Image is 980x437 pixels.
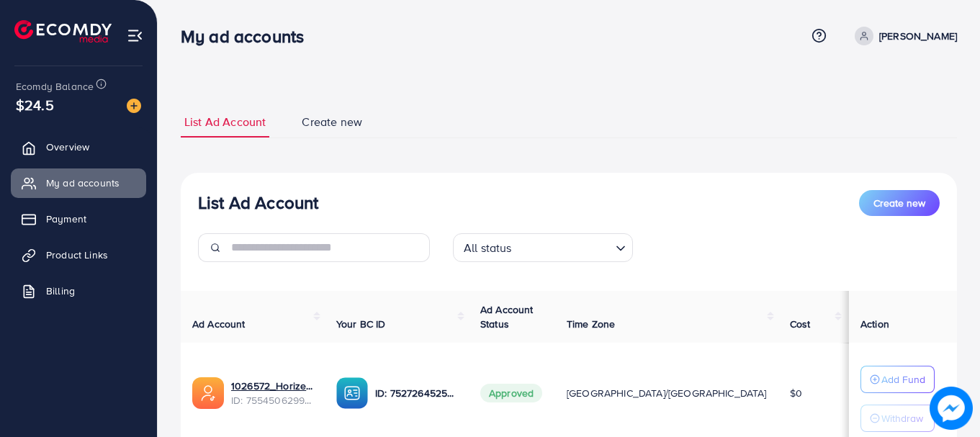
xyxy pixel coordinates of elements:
p: ID: 7527264525683523602 [375,384,457,402]
input: Search for option [516,235,610,258]
span: All status [461,238,515,258]
h3: My ad accounts [181,26,315,47]
button: Add Fund [860,366,935,393]
h3: List Ad Account [198,192,318,213]
img: image [930,387,973,430]
a: Payment [11,204,146,233]
span: Create new [302,114,362,130]
span: Action [860,317,889,331]
span: Time Zone [567,317,615,331]
a: Product Links [11,240,146,269]
span: Product Links [46,248,108,262]
span: My ad accounts [46,176,120,190]
img: ic-ba-acc.ded83a64.svg [336,377,368,409]
a: Billing [11,276,146,305]
p: Withdraw [881,410,923,427]
a: 1026572_Horizen 2.0_1758920628520 [231,379,313,393]
span: Billing [46,284,75,298]
span: $24.5 [16,94,54,115]
span: List Ad Account [184,114,266,130]
span: Your BC ID [336,317,386,331]
img: logo [14,20,112,42]
span: Ad Account Status [480,302,534,331]
span: ID: 7554506299057422337 [231,393,313,407]
a: Overview [11,132,146,161]
img: image [127,99,141,113]
span: Overview [46,140,89,154]
p: [PERSON_NAME] [879,27,957,45]
div: Search for option [453,233,633,262]
a: My ad accounts [11,168,146,197]
p: Add Fund [881,371,925,388]
img: menu [127,27,143,44]
span: Approved [480,384,542,402]
a: [PERSON_NAME] [849,27,957,45]
button: Withdraw [860,405,935,432]
img: ic-ads-acc.e4c84228.svg [192,377,224,409]
span: Ad Account [192,317,246,331]
span: Create new [873,196,925,210]
span: [GEOGRAPHIC_DATA]/[GEOGRAPHIC_DATA] [567,386,767,400]
button: Create new [859,190,940,216]
span: Cost [790,317,811,331]
span: Ecomdy Balance [16,79,94,94]
span: $0 [790,386,802,400]
span: Payment [46,212,86,226]
div: <span class='underline'>1026572_Horizen 2.0_1758920628520</span></br>7554506299057422337 [231,379,313,408]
